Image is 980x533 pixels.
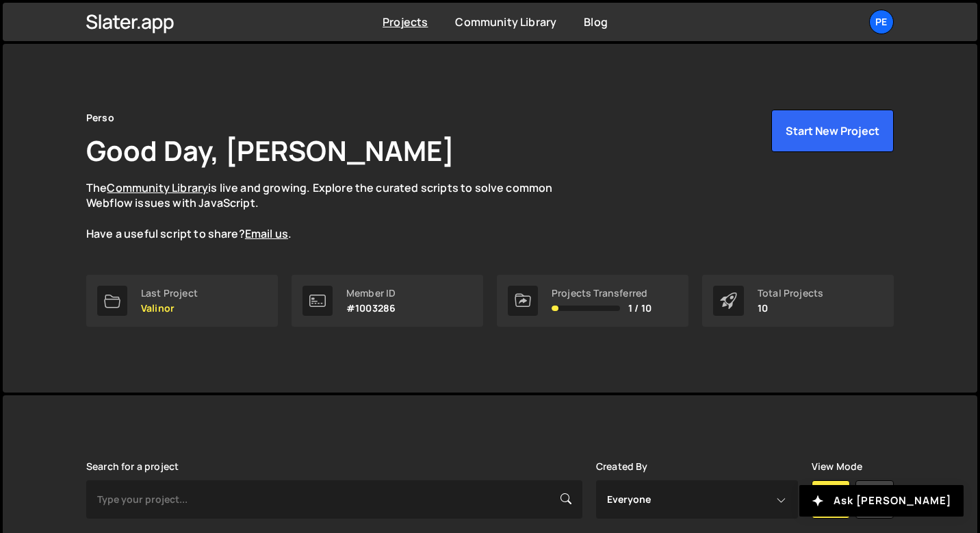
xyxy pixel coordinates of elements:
[455,14,556,29] a: Community Library
[799,485,964,517] button: Ask [PERSON_NAME]
[86,275,278,327] a: Last Project Valinor
[346,303,396,314] p: #1003286
[86,110,114,126] div: Perso
[86,461,179,472] label: Search for a project
[771,110,894,152] button: Start New Project
[346,288,396,299] div: Member ID
[758,288,823,299] div: Total Projects
[584,14,608,29] a: Blog
[812,461,862,472] label: View Mode
[628,303,652,314] span: 1 / 10
[245,226,288,241] a: Email us
[107,180,208,195] a: Community Library
[86,132,454,169] h1: Good Day, [PERSON_NAME]
[86,480,582,519] input: Type your project...
[869,10,894,34] a: Pe
[141,303,198,314] p: Valinor
[552,288,652,299] div: Projects Transferred
[86,180,579,242] p: The is live and growing. Explore the curated scripts to solve common Webflow issues with JavaScri...
[596,461,648,472] label: Created By
[141,288,198,299] div: Last Project
[383,14,428,29] a: Projects
[758,303,823,314] p: 10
